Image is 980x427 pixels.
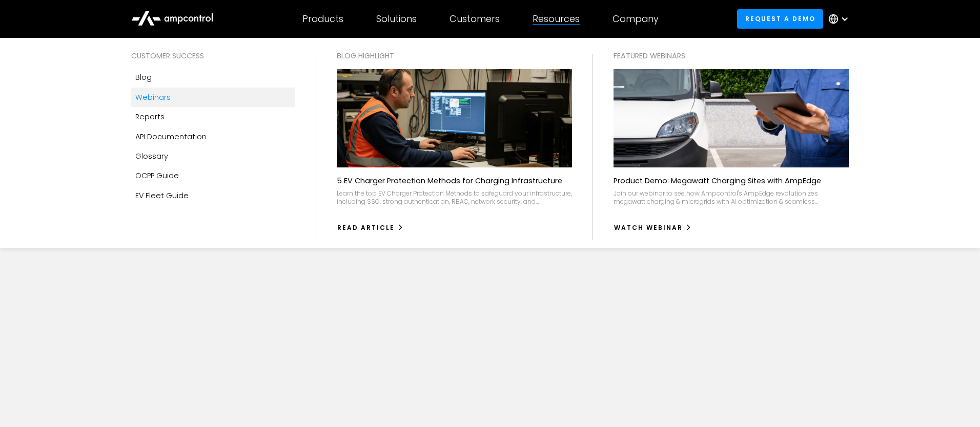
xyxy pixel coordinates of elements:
[135,92,171,103] div: Webinars
[131,88,295,107] a: Webinars
[337,50,572,61] div: Blog Highlight
[337,176,562,186] p: 5 EV Charger Protection Methods for Charging Infrastructure
[337,220,404,236] a: Read Article
[131,166,295,185] a: OCPP Guide
[131,127,295,146] a: API Documentation
[614,220,692,236] a: watch webinar
[533,13,580,25] div: Resources
[135,72,152,83] div: Blog
[450,13,500,25] div: Customers
[376,13,417,25] div: Solutions
[131,107,295,126] a: Reports
[612,13,659,25] div: Company
[302,13,343,25] div: Products
[135,131,207,142] div: API Documentation
[135,170,179,181] div: OCPP Guide
[135,190,189,201] div: EV Fleet Guide
[337,223,395,232] div: Read Article
[614,50,849,61] div: Featured webinars
[135,151,168,162] div: Glossary
[131,50,295,61] div: Customer success
[135,111,165,122] div: Reports
[131,186,295,205] a: EV Fleet Guide
[614,223,683,232] div: watch webinar
[131,146,295,166] a: Glossary
[131,68,295,87] a: Blog
[337,189,572,205] div: Learn the top EV Charger Protection Methods to safeguard your infrastructure, including SSO, stro...
[614,176,821,186] p: Product Demo: Megawatt Charging Sites with AmpEdge
[737,9,823,28] a: Request a demo
[614,189,849,205] div: Join our webinar to see how Ampcontrol's AmpEdge revolutionizes megawatt charging & microgrids wi...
